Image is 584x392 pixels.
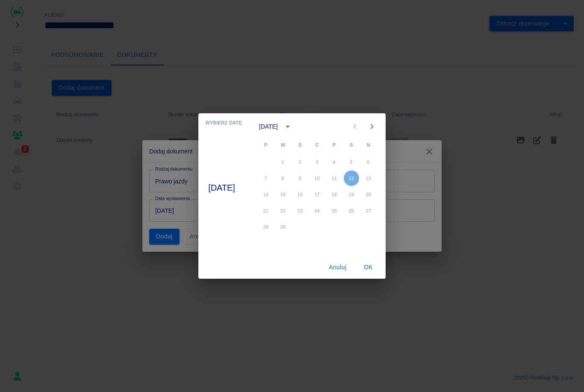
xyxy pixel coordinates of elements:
[327,136,342,153] span: piątek
[259,122,278,131] div: [DATE]
[310,136,325,153] span: czwartek
[355,259,382,275] button: OK
[344,136,359,153] span: sobota
[208,183,235,193] h4: [DATE]
[361,136,376,153] span: niedziela
[205,120,242,126] span: Wybierz datę
[292,136,308,153] span: środa
[258,136,274,153] span: poniedziałek
[280,119,295,134] button: calendar view is open, switch to year view
[324,259,351,275] button: Anuluj
[275,136,291,153] span: wtorek
[363,118,380,135] button: Next month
